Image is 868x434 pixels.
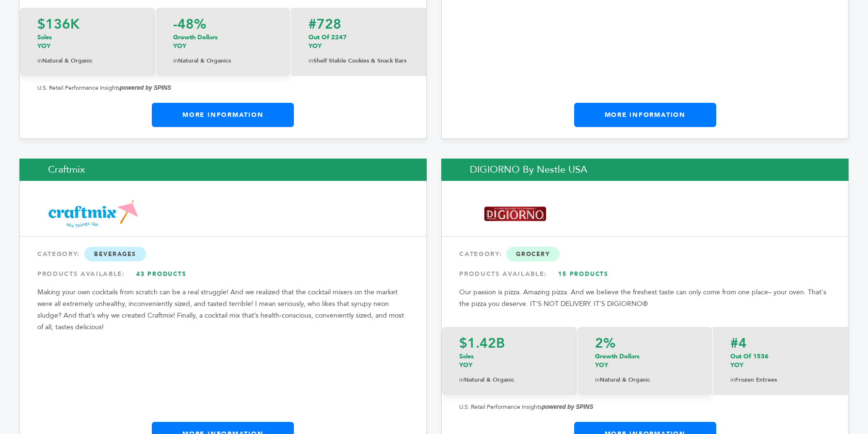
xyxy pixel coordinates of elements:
[459,361,472,370] span: YOY
[37,265,409,283] div: PRODUCTS AVAILABLE:
[128,265,195,283] a: 43 Products
[730,374,831,386] p: Frozen Entrees
[574,103,716,127] a: More Information
[459,374,560,386] p: Natural & Organic
[173,55,273,66] p: Natural & Organics
[441,159,849,181] h2: DIGIORNO by Nestle USA
[470,197,560,230] img: DIGIORNO by Nestle USA
[542,403,593,410] strong: powered by SPINS
[595,337,695,350] p: 2%
[459,265,831,283] div: PRODUCTS AVAILABLE:
[308,55,409,66] p: Shelf Stable Cookies & Snack Bars
[459,337,560,350] p: $1.42B
[173,57,178,64] span: in
[459,352,560,370] p: Sales
[459,401,831,413] p: U.S. Retail Performance Insights
[506,247,560,261] span: Grocery
[37,82,409,94] p: U.S. Retail Performance Insights
[730,337,831,350] p: #4
[84,247,146,261] span: Beverages
[37,287,409,333] p: Making your own cocktails from scratch can be a real struggle! And we realized that the cocktail ...
[308,17,409,31] p: #728
[595,352,695,370] p: Growth Dollars
[308,42,321,50] span: YOY
[37,17,138,31] p: $136K
[730,352,831,370] p: Out of 1536
[595,374,695,386] p: Natural & Organic
[37,55,138,66] p: Natural & Organic
[459,376,464,384] span: in
[173,17,273,31] p: -48%
[120,84,171,91] strong: powered by SPINS
[173,33,273,50] p: Growth Dollars
[173,42,186,50] span: YOY
[152,103,294,127] a: More Information
[37,33,138,50] p: Sales
[48,197,138,230] img: Craftmix
[37,42,50,50] span: YOY
[595,361,608,370] span: YOY
[37,245,409,263] div: CATEGORY:
[19,159,427,181] h2: Craftmix
[459,245,831,263] div: CATEGORY:
[549,265,617,283] a: 15 Products
[459,287,831,310] p: Our passion is pizza. Amazing pizza. And we believe the freshest taste can only come from one pla...
[730,361,743,370] span: YOY
[595,376,600,384] span: in
[37,57,42,64] span: in
[308,33,409,50] p: Out of 2247
[730,376,735,384] span: in
[308,57,313,64] span: in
